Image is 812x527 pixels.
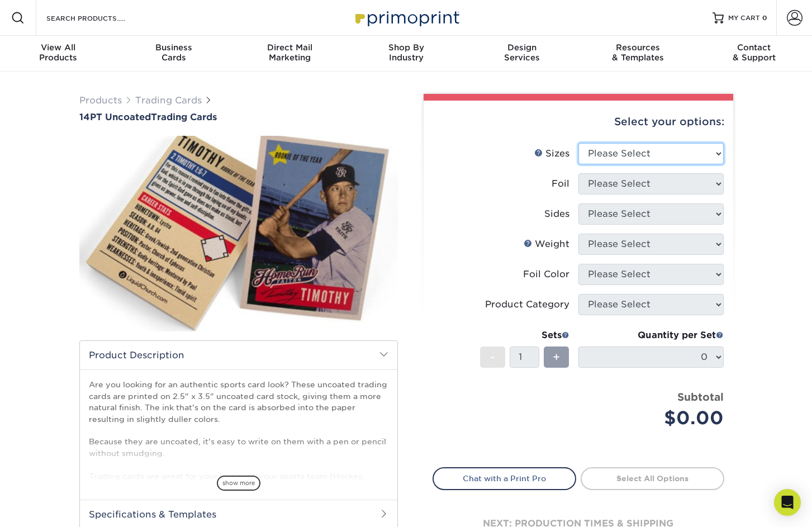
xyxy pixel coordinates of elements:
[696,42,812,63] div: & Support
[348,36,464,72] a: Shop ByIndustry
[552,177,569,191] div: Foil
[79,124,398,344] img: 14PT Uncoated 01
[677,391,724,403] strong: Subtotal
[464,42,580,63] div: Services
[433,101,724,143] div: Select your options:
[696,36,812,72] a: Contact& Support
[480,329,569,342] div: Sets
[523,268,569,281] div: Foil Color
[135,95,202,106] a: Trading Cards
[79,112,398,122] a: 14PT UncoatedTrading Cards
[232,42,348,53] span: Direct Mail
[580,42,696,63] div: & Templates
[89,379,388,504] p: Are you looking for an authentic sports card look? These uncoated trading cards are printed on 2....
[587,405,724,431] div: $0.00
[578,329,724,342] div: Quantity per Set
[45,11,154,25] input: SEARCH PRODUCTS.....
[217,476,260,491] span: show more
[553,349,560,365] span: +
[350,6,462,30] img: Primoprint
[79,112,151,122] span: 14PT Uncoated
[116,42,232,63] div: Cards
[581,467,724,490] a: Select All Options
[116,36,232,72] a: BusinessCards
[348,42,464,53] span: Shop By
[80,341,397,369] h2: Product Description
[232,36,348,72] a: Direct MailMarketing
[524,238,569,251] div: Weight
[433,467,576,490] a: Chat with a Print Pro
[728,13,760,23] span: MY CART
[464,42,580,53] span: Design
[490,349,495,365] span: -
[79,95,122,106] a: Products
[232,42,348,63] div: Marketing
[79,112,398,122] h1: Trading Cards
[696,42,812,53] span: Contact
[116,42,232,53] span: Business
[485,298,569,311] div: Product Category
[534,147,569,160] div: Sizes
[544,207,569,221] div: Sides
[762,14,767,22] span: 0
[774,489,801,516] div: Open Intercom Messenger
[464,36,580,72] a: DesignServices
[580,42,696,53] span: Resources
[348,42,464,63] div: Industry
[580,36,696,72] a: Resources& Templates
